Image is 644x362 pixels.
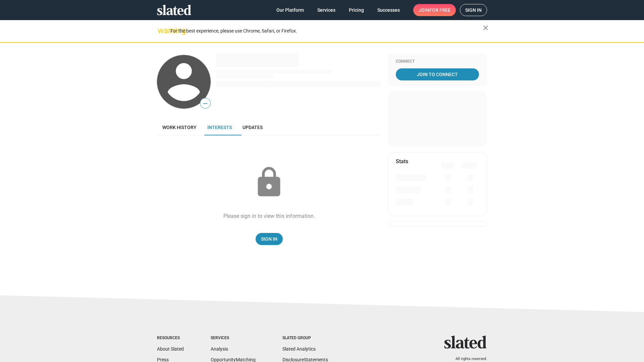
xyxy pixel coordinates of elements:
[343,4,369,16] a: Pricing
[377,4,400,16] span: Successes
[397,68,478,80] span: Join To Connect
[252,166,286,199] mat-icon: lock
[211,336,256,341] div: Services
[349,4,364,16] span: Pricing
[317,4,335,16] span: Services
[158,26,166,35] mat-icon: warning
[207,125,232,130] span: Interests
[282,346,316,352] a: Slated Analytics
[170,26,483,36] div: For the best experience, please use Chrome, Safari, or Firefox.
[256,233,283,245] a: Sign In
[282,336,328,341] div: Slated Group
[157,346,184,352] a: About Slated
[396,158,408,165] mat-card-title: Stats
[237,119,268,135] a: Updates
[460,4,487,16] a: Sign in
[372,4,405,16] a: Successes
[482,24,490,32] mat-icon: close
[271,4,309,16] a: Our Platform
[396,68,479,80] a: Join To Connect
[162,125,197,130] span: Work history
[243,125,263,130] span: Updates
[157,336,184,341] div: Resources
[465,4,482,16] span: Sign in
[200,99,210,108] span: —
[211,346,228,352] a: Analysis
[396,59,479,64] div: Connect
[413,4,456,16] a: Joinfor free
[261,233,277,245] span: Sign In
[419,4,450,16] span: Join
[202,119,237,135] a: Interests
[223,213,315,220] div: Please sign in to view this information.
[312,4,341,16] a: Services
[157,119,202,135] a: Work history
[429,4,450,16] span: for free
[276,4,304,16] span: Our Platform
